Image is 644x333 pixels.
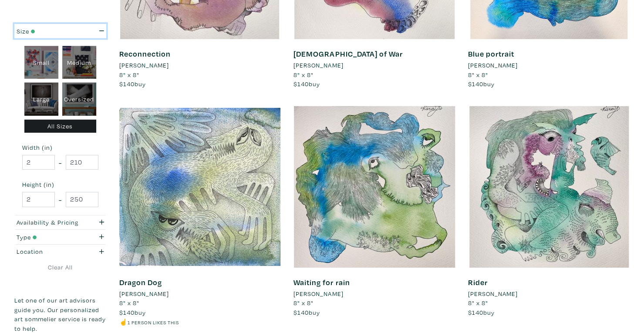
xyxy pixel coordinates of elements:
[24,46,58,79] div: Small
[119,317,281,327] li: ☝️
[14,296,106,333] p: Let one of our art advisors guide you. Our personalized art sommelier service is ready to help.
[293,289,343,299] li: [PERSON_NAME]
[119,71,139,79] span: 8" x 8"
[119,299,139,307] span: 8" x 8"
[59,157,62,168] span: -
[293,308,320,316] span: buy
[119,308,146,316] span: buy
[293,277,350,287] a: Waiting for rain
[62,46,96,79] div: Medium
[14,215,106,230] button: Availability & Pricing
[293,61,343,70] li: [PERSON_NAME]
[468,289,630,299] a: [PERSON_NAME]
[468,80,495,88] span: buy
[468,308,495,316] span: buy
[14,24,106,38] button: Size
[128,319,179,326] small: 1 person likes this
[24,83,58,116] div: Large
[22,182,98,188] small: Height (in)
[468,277,488,287] a: Rider
[119,308,135,316] span: $140
[119,277,162,287] a: Dragon Dog
[468,71,488,79] span: 8" x 8"
[119,80,135,88] span: $140
[119,289,169,299] li: [PERSON_NAME]
[119,61,169,70] li: [PERSON_NAME]
[17,232,79,242] div: Type
[119,49,171,59] a: Reconnection
[119,61,281,70] a: [PERSON_NAME]
[14,230,106,244] button: Type
[59,194,62,205] span: -
[293,80,309,88] span: $140
[14,245,106,259] button: Location
[468,308,483,316] span: $140
[17,27,79,36] div: Size
[468,61,518,70] li: [PERSON_NAME]
[468,80,483,88] span: $140
[17,247,79,256] div: Location
[14,262,106,272] a: Clear All
[293,80,320,88] span: buy
[293,289,455,299] a: [PERSON_NAME]
[293,49,402,59] a: [DEMOGRAPHIC_DATA] of War
[17,218,79,227] div: Availability & Pricing
[468,61,630,70] a: [PERSON_NAME]
[468,289,518,299] li: [PERSON_NAME]
[468,49,514,59] a: Blue portrait
[62,83,96,116] div: Oversized
[468,299,488,307] span: 8" x 8"
[22,145,98,151] small: Width (in)
[119,80,146,88] span: buy
[293,61,455,70] a: [PERSON_NAME]
[119,289,281,299] a: [PERSON_NAME]
[293,308,309,316] span: $140
[293,71,314,79] span: 8" x 8"
[293,299,314,307] span: 8" x 8"
[24,120,97,133] div: All Sizes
